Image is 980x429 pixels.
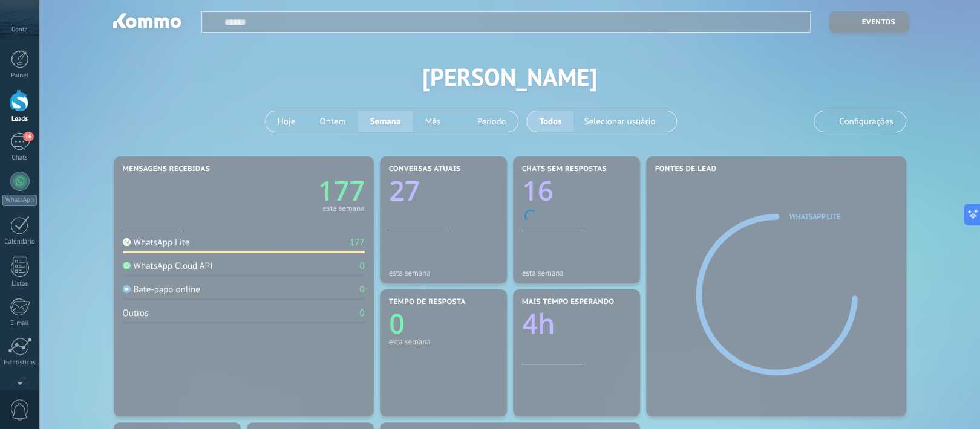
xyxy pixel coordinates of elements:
[11,26,28,34] span: Conta
[2,238,38,246] div: Calendário
[2,280,38,288] div: Listas
[23,132,33,141] span: 16
[2,195,37,206] div: WhatsApp
[2,115,38,123] div: Leads
[2,320,38,327] div: E-mail
[2,72,38,80] div: Painel
[2,359,38,367] div: Estatísticas
[2,154,38,162] div: Chats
